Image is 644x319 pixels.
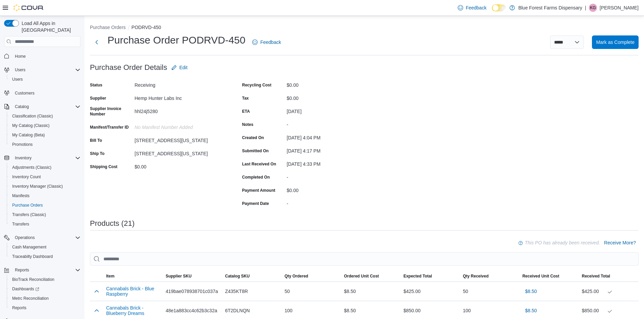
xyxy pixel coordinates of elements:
span: BioTrack Reconciliation [9,275,80,284]
a: My Catalog (Classic) [9,122,52,130]
div: Receiving [135,80,225,88]
span: Received Unit Cost [522,273,559,279]
span: Qty Received [463,273,488,279]
div: - [287,198,377,206]
span: Inventory Count [9,173,80,181]
span: Customers [12,89,80,97]
button: Catalog [12,103,31,111]
span: Traceabilty Dashboard [12,254,53,259]
div: [DATE] 4:33 PM [287,159,377,167]
button: $8.50 [522,304,540,317]
span: My Catalog (Classic) [9,122,80,130]
a: Customers [12,89,37,97]
a: Transfers [9,220,32,228]
span: Feedback [466,4,486,11]
span: Metrc Reconciliation [12,296,49,301]
button: Catalog SKU [222,271,282,282]
div: 100 [460,304,520,317]
span: Cash Management [12,244,46,250]
button: Inventory Manager (Classic) [7,182,83,191]
a: Transfers (Classic) [9,211,49,219]
span: Catalog [15,104,29,109]
button: Metrc Reconciliation [7,294,83,303]
div: - [287,119,377,127]
span: Inventory [15,155,31,161]
span: BioTrack Reconciliation [12,277,54,282]
h3: Purchase Order Details [90,63,167,72]
span: 48e1a883cc4c62b3c32a [166,307,217,315]
span: Promotions [12,142,33,147]
span: KG [590,4,596,12]
label: Tax [242,96,249,101]
input: Dark Mode [492,4,506,11]
span: Catalog SKU [225,273,250,279]
p: Blue Forest Farms Dispensary [518,4,582,12]
button: Operations [12,234,38,242]
div: 50 [282,285,341,298]
span: Promotions [9,140,80,149]
button: Adjustments (Classic) [7,163,83,172]
button: My Catalog (Beta) [7,130,83,140]
span: My Catalog (Beta) [9,131,80,139]
button: Traceabilty Dashboard [7,252,83,261]
label: Completed On [242,175,270,180]
div: $0.00 [135,161,225,169]
div: No Manifest Number added [135,122,225,130]
button: Reports [7,303,83,313]
span: Qty Ordered [285,273,308,279]
button: Cannabals Brick - Blueberry Dreams [106,305,160,316]
span: My Catalog (Beta) [12,132,45,138]
label: Ship To [90,151,104,156]
span: Home [12,52,80,60]
span: Adjustments (Classic) [9,163,80,171]
button: Received Total [579,271,639,282]
button: My Catalog (Classic) [7,121,83,130]
span: Purchase Orders [12,203,43,208]
span: Reports [9,304,80,312]
span: Customers [15,90,34,96]
p: This PO has already been received. [525,239,600,247]
span: Operations [15,235,35,240]
button: Catalog [1,102,83,111]
button: Ordered Unit Cost [341,271,401,282]
div: [DATE] 4:17 PM [287,145,377,154]
span: Inventory Manager (Classic) [12,184,63,189]
span: 6T2DLNQN [225,307,250,315]
span: Feedback [260,39,281,46]
nav: An example of EuiBreadcrumbs [90,24,639,32]
span: Dashboards [9,285,80,293]
div: [DATE] [287,106,377,114]
div: 50 [460,285,520,298]
a: Cash Management [9,243,49,251]
span: Supplier SKU [166,273,192,279]
span: Users [15,67,25,73]
label: Status [90,82,102,88]
button: Manifests [7,191,83,201]
button: Next [90,35,103,49]
a: Adjustments (Classic) [9,163,54,171]
span: Receive More? [604,239,636,246]
div: $8.50 [341,304,401,317]
button: Transfers [7,219,83,229]
span: Reports [15,267,29,273]
a: Metrc Reconciliation [9,294,51,302]
button: Operations [1,233,83,242]
p: [PERSON_NAME] [600,4,639,12]
span: Cash Management [9,243,80,251]
span: Reports [12,266,80,274]
button: Customers [1,88,83,98]
label: Supplier [90,96,106,101]
div: [STREET_ADDRESS][US_STATE] [135,148,225,156]
div: - [287,172,377,180]
button: Reports [12,266,32,274]
label: Recycling Cost [242,82,271,88]
label: Manifest/Transfer ID [90,125,129,130]
button: $8.50 [522,285,540,298]
button: Receive More? [601,236,639,249]
span: Transfers [9,220,80,228]
button: Promotions [7,140,83,149]
a: Users [9,75,25,83]
a: BioTrack Reconciliation [9,275,57,284]
span: Inventory Manager (Classic) [9,182,80,190]
div: $0.00 [287,93,377,101]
